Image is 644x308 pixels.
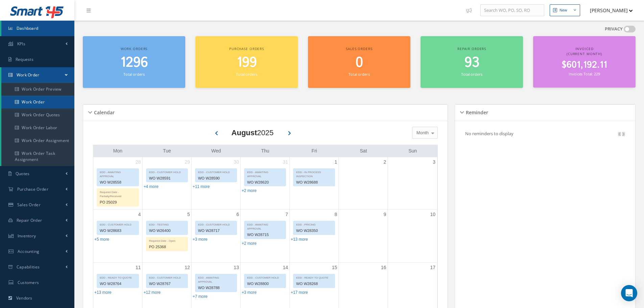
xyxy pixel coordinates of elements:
[17,41,25,47] span: KPIs
[244,274,286,280] div: EDD - CUSTOMER HOLD
[605,26,623,32] label: PRIVACY
[112,147,124,155] a: Monday
[559,7,567,13] div: New
[567,51,602,56] span: (Current Month)
[388,209,437,263] td: August 10, 2025
[120,53,148,72] span: 1296
[162,147,172,155] a: Tuesday
[1,121,76,134] a: Work Order Labor
[339,157,388,210] td: August 2, 2025
[291,237,308,242] a: Show 13 more events
[146,243,188,251] div: PO 25368
[236,72,257,77] small: Total orders
[195,227,237,235] div: WO W28717
[97,189,139,198] div: Required Date - Partially/Received
[83,36,185,88] a: Work orders 1296 Total orders
[94,290,112,295] a: Show 13 more events
[232,127,274,138] div: 2025
[308,36,410,88] a: Sales orders 0 Total orders
[359,147,368,155] a: Saturday
[121,46,147,51] span: Work orders
[1,83,76,96] a: Work Order Preview
[142,209,191,263] td: August 5, 2025
[97,280,139,288] div: WO W28764
[569,71,600,76] small: Invoices Total: 229
[134,157,142,167] a: July 28, 2025
[235,210,240,219] a: August 6, 2025
[17,202,41,208] span: Sales Order
[146,169,188,174] div: EDD - CUSTOMER HOLD
[93,157,142,210] td: July 28, 2025
[244,280,286,288] div: WO W28800
[461,72,482,77] small: Total orders
[244,169,286,179] div: EDD - AWAITING APPROVAL
[191,209,240,263] td: August 6, 2025
[1,67,74,83] a: Work Order
[94,237,109,242] a: Show 5 more events
[293,274,335,280] div: EDD - READY TO QUOTE
[195,274,237,284] div: EDD - AWAITING APPROVAL
[183,263,191,273] a: August 12, 2025
[232,157,240,167] a: July 30, 2025
[1,21,74,36] a: Dashboard
[237,53,257,72] span: 199
[195,284,237,292] div: WO W28788
[349,72,369,77] small: Total orders
[186,210,191,219] a: August 5, 2025
[291,290,308,295] a: Show 17 more events
[193,294,208,299] a: Show 7 more events
[93,209,142,263] td: August 4, 2025
[464,108,488,116] h5: Reminder
[260,147,270,155] a: Thursday
[621,285,637,301] div: Open Intercom Messenger
[429,263,437,273] a: August 17, 2025
[431,157,437,167] a: August 3, 2025
[146,274,188,280] div: EDD - CUSTOMER HOLD
[17,217,42,223] span: Repair Order
[1,147,76,166] a: Work Order Task Assignment
[18,280,39,285] span: Customers
[97,169,139,179] div: EDD - AWAITING APPROVAL
[16,295,32,301] span: Vendors
[17,25,39,31] span: Dashboard
[281,263,289,273] a: August 14, 2025
[193,237,208,242] a: Show 3 more events
[293,179,335,186] div: WO W28688
[146,237,188,243] div: Required Date - Open
[244,221,286,231] div: EDD - AWAITING APPROVAL
[210,147,222,155] a: Wednesday
[97,179,139,186] div: WO W28558
[146,280,188,288] div: WO W28767
[290,209,339,263] td: August 8, 2025
[356,53,363,72] span: 0
[229,46,264,51] span: Purchase orders
[480,4,544,17] input: Search WO, PO, SO, RO
[195,169,237,174] div: EDD - CUSTOMER HOLD
[18,248,40,254] span: Accounting
[331,263,339,273] a: August 15, 2025
[562,58,607,72] span: $601,192.11
[97,221,139,227] div: EDD - CUSTOMER HOLD
[16,171,30,176] span: Quotes
[142,157,191,210] td: July 29, 2025
[293,221,335,227] div: EDD - PRICING
[550,4,580,16] button: New
[290,157,339,210] td: August 1, 2025
[146,174,188,182] div: WO W28591
[382,157,388,167] a: August 2, 2025
[195,36,298,88] a: Purchase orders 199 Total orders
[575,46,594,51] span: Invoiced
[293,227,335,235] div: WO W28350
[97,198,139,206] div: PO 25029
[193,184,210,189] a: Show 11 more events
[346,46,372,51] span: Sales orders
[146,227,188,235] div: WO W26400
[144,184,159,189] a: Show 4 more events
[284,210,289,219] a: August 7, 2025
[1,134,76,147] a: Work Order Assignment
[92,108,115,116] h5: Calendar
[97,227,139,235] div: WO W28683
[16,56,33,62] span: Requests
[240,209,289,263] td: August 7, 2025
[17,186,48,192] span: Purchase Order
